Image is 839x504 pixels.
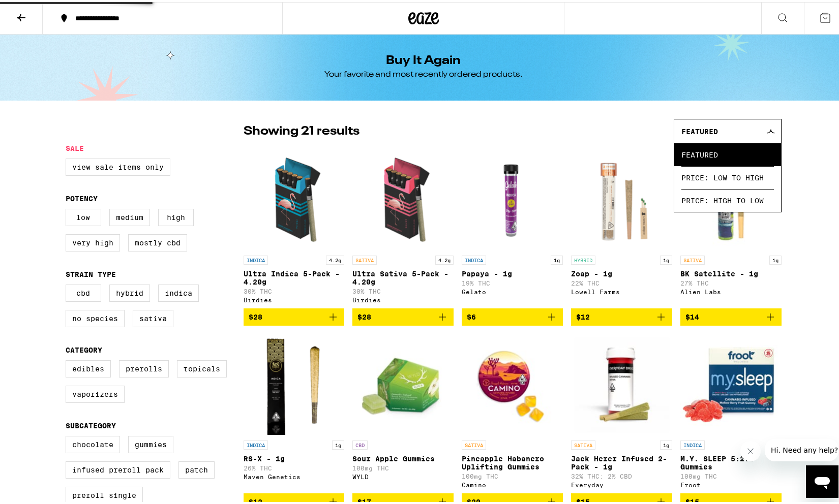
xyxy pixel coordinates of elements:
[680,438,705,448] p: INDICA
[244,147,345,306] a: Open page for Ultra Indica 5-Pack - 4.20g from Birdies
[462,147,563,306] a: Open page for Papaya - 1g from Gelato
[680,306,782,324] button: Add to bag
[462,438,486,448] p: SATIVA
[467,311,476,319] span: $6
[571,268,672,276] p: Zoap - 1g
[119,358,169,375] label: Prerolls
[244,268,345,284] p: Ultra Indica 5-Pack - 4.20g
[332,438,344,448] p: 1g
[66,282,101,300] label: CBD
[352,332,454,491] a: Open page for Sour Apple Gummies from WYLD
[244,438,268,448] p: INDICA
[467,496,481,504] span: $20
[571,471,672,478] p: 32% THC: 2% CBD
[352,147,454,248] img: Birdies - Ultra Sativa 5-Pack - 4.20g
[66,207,101,224] label: Low
[128,232,187,249] label: Mostly CBD
[128,434,173,451] label: Gummies
[680,278,782,285] p: 27% THC
[244,471,345,478] div: Maven Genetics
[462,471,563,478] p: 100mg THC
[571,332,672,491] a: Open page for Jack Herer Infused 2-Pack - 1g from Everyday
[765,437,838,459] iframe: Message from company
[571,147,672,306] a: Open page for Zoap - 1g from Lowell Farms
[660,254,672,263] p: 1g
[681,164,774,187] span: Price: Low to High
[386,53,461,65] h1: Buy It Again
[571,254,595,263] p: HYBRID
[66,459,170,477] label: Infused Preroll Pack
[462,254,486,263] p: INDICA
[158,207,194,224] label: High
[462,332,563,433] img: Camino - Pineapple Habanero Uplifting Gummies
[740,439,761,459] iframe: Close message
[462,147,563,248] img: Gelato - Papaya - 1g
[680,480,782,486] div: Froot
[680,287,782,293] div: Alien Labs
[249,311,262,319] span: $28
[158,282,199,300] label: Indica
[462,278,563,285] p: 19% THC
[571,332,672,433] img: Everyday - Jack Herer Infused 2-Pack - 1g
[66,344,102,352] legend: Category
[571,278,672,285] p: 22% THC
[571,306,672,324] button: Add to bag
[244,295,345,301] div: Birdies
[571,438,595,448] p: SATIVA
[352,286,454,293] p: 30% THC
[680,254,705,263] p: SATIVA
[571,480,672,486] div: Everyday
[352,463,454,469] p: 100mg THC
[352,295,454,301] div: Birdies
[576,311,590,319] span: $12
[66,232,120,249] label: Very High
[462,332,563,491] a: Open page for Pineapple Habanero Uplifting Gummies from Camino
[244,332,345,433] img: Maven Genetics - RS-X - 1g
[326,254,344,263] p: 4.2g
[357,311,371,319] span: $28
[66,485,143,502] label: Preroll Single
[660,438,672,448] p: 1g
[66,308,125,325] label: No Species
[244,453,345,461] p: RS-X - 1g
[352,306,454,324] button: Add to bag
[680,332,782,491] a: Open page for M.Y. SLEEP 5:2:2 Gummies from Froot
[178,459,215,477] label: Patch
[66,420,116,428] legend: Subcategory
[680,471,782,478] p: 100mg THC
[249,496,262,504] span: $12
[681,187,774,210] span: Price: High to Low
[680,332,782,433] img: Froot - M.Y. SLEEP 5:2:2 Gummies
[352,147,454,306] a: Open page for Ultra Sativa 5-Pack - 4.20g from Birdies
[680,453,782,469] p: M.Y. SLEEP 5:2:2 Gummies
[133,308,173,325] label: Sativa
[685,496,699,504] span: $15
[571,453,672,469] p: Jack Herer Infused 2-Pack - 1g
[66,268,116,276] legend: Strain Type
[462,480,563,486] div: Camino
[109,207,150,224] label: Medium
[357,496,371,504] span: $17
[244,286,345,293] p: 30% THC
[685,311,699,319] span: $14
[352,268,454,284] p: Ultra Sativa 5-Pack - 4.20g
[806,463,838,496] iframe: Button to launch messaging window
[352,471,454,478] div: WYLD
[435,254,454,263] p: 4.2g
[352,254,377,263] p: SATIVA
[680,268,782,276] p: BK Satellite - 1g
[571,287,672,293] div: Lowell Farms
[244,147,345,248] img: Birdies - Ultra Indica 5-Pack - 4.20g
[462,287,563,293] div: Gelato
[109,282,150,300] label: Hybrid
[571,147,672,248] img: Lowell Farms - Zoap - 1g
[66,384,125,401] label: Vaporizers
[66,358,111,375] label: Edibles
[244,121,359,138] p: Showing 21 results
[66,156,170,174] label: View Sale Items Only
[66,193,98,201] legend: Potency
[462,306,563,324] button: Add to bag
[352,453,454,461] p: Sour Apple Gummies
[244,463,345,469] p: 26% THC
